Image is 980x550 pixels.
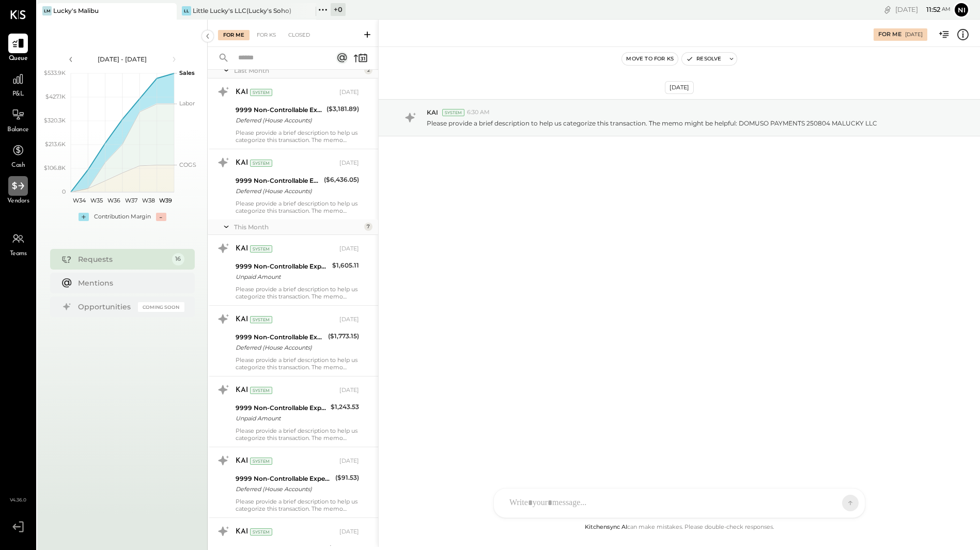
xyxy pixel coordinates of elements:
[339,386,359,395] div: [DATE]
[142,197,154,204] text: W38
[138,302,184,312] div: Coming Soon
[236,200,359,214] div: Please provide a brief description to help us categorize this transaction. The memo might be help...
[335,473,359,483] div: ($91.53)
[331,402,359,412] div: $1,243.53
[234,66,362,75] div: Last Month
[44,117,66,124] text: $320.3K
[236,286,359,300] div: Please provide a brief description to help us categorize this transaction. The memo might be help...
[622,53,678,65] button: Move to for ks
[1,140,36,170] a: Cash
[1,176,36,206] a: Vendors
[328,331,359,341] div: ($1,773.15)
[339,159,359,167] div: [DATE]
[339,457,359,465] div: [DATE]
[236,261,329,272] div: 9999 Non-Controllable Expenses:Other Income and Expenses:To Be Classified P&L
[107,197,120,204] text: W36
[79,55,166,64] div: [DATE] - [DATE]
[324,175,359,185] div: ($6,436.05)
[236,356,359,371] div: Please provide a brief description to help us categorize this transaction. The memo might be help...
[62,188,66,195] text: 0
[94,213,151,221] div: Contribution Margin
[11,161,25,170] span: Cash
[236,527,248,537] div: KAI
[236,342,325,353] div: Deferred (House Accounts)
[1,69,36,99] a: P&L
[236,158,248,168] div: KAI
[364,66,372,74] div: 2
[90,197,103,204] text: W35
[339,316,359,324] div: [DATE]
[665,81,694,94] div: [DATE]
[236,115,323,125] div: Deferred (House Accounts)
[236,129,359,144] div: Please provide a brief description to help us categorize this transaction. The memo might be help...
[73,197,86,204] text: W34
[45,93,66,100] text: $427.1K
[44,164,66,171] text: $106.8K
[236,315,248,325] div: KAI
[1,229,36,259] a: Teams
[250,528,272,536] div: System
[1,34,36,64] a: Queue
[236,272,329,282] div: Unpaid Amount
[236,87,248,98] div: KAI
[179,69,195,76] text: Sales
[156,213,166,221] div: -
[332,260,359,271] div: $1,605.11
[905,31,923,38] div: [DATE]
[42,6,52,15] div: LM
[250,89,272,96] div: System
[250,458,272,465] div: System
[339,528,359,536] div: [DATE]
[44,69,66,76] text: $533.9K
[193,6,291,15] div: Little Lucky's LLC(Lucky's Soho)
[78,278,179,288] div: Mentions
[10,249,27,259] span: Teams
[78,254,167,264] div: Requests
[234,223,362,231] div: This Month
[442,109,464,116] div: System
[236,484,332,494] div: Deferred (House Accounts)
[467,108,490,117] span: 6:30 AM
[79,213,89,221] div: +
[331,3,346,16] div: + 0
[427,119,877,128] p: Please provide a brief description to help us categorize this transaction. The memo might be help...
[53,6,99,15] div: Lucky's Malibu
[7,125,29,135] span: Balance
[236,385,248,396] div: KAI
[236,332,325,342] div: 9999 Non-Controllable Expenses:Other Income and Expenses:To Be Classified P&L
[236,427,359,442] div: Please provide a brief description to help us categorize this transaction. The memo might be help...
[953,2,970,18] button: ni
[78,302,133,312] div: Opportunities
[12,90,24,99] span: P&L
[250,245,272,253] div: System
[326,104,359,114] div: ($3,181.89)
[878,30,901,39] div: For Me
[236,403,328,413] div: 9999 Non-Controllable Expenses:Other Income and Expenses:To Be Classified P&L
[427,108,438,117] span: KAI
[236,186,321,196] div: Deferred (House Accounts)
[252,30,281,40] div: For KS
[250,387,272,394] div: System
[179,100,195,107] text: Labor
[882,4,893,15] div: copy link
[172,253,184,265] div: 16
[1,105,36,135] a: Balance
[159,197,172,204] text: W39
[364,223,372,231] div: 7
[236,413,328,423] div: Unpaid Amount
[218,30,250,40] div: For Me
[682,53,725,65] button: Resolve
[339,88,359,97] div: [DATE]
[179,161,196,168] text: COGS
[125,197,137,204] text: W37
[236,498,359,512] div: Please provide a brief description to help us categorize this transaction. The memo might be help...
[182,6,191,15] div: LL
[895,5,951,14] div: [DATE]
[236,474,332,484] div: 9999 Non-Controllable Expenses:Other Income and Expenses:To Be Classified P&L
[283,30,315,40] div: Closed
[236,244,248,254] div: KAI
[250,316,272,323] div: System
[250,160,272,167] div: System
[236,105,323,115] div: 9999 Non-Controllable Expenses:Other Income and Expenses:To Be Classified P&L
[339,245,359,253] div: [DATE]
